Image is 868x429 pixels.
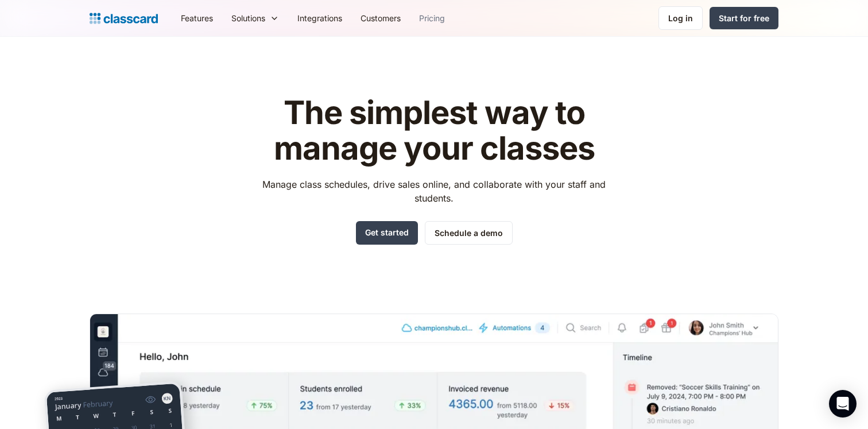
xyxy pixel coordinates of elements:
[658,6,703,30] a: Log in
[356,221,418,245] a: Get started
[252,177,617,205] p: Manage class schedules, drive sales online, and collaborate with your staff and students.
[410,5,454,31] a: Pricing
[288,5,351,31] a: Integrations
[252,95,617,166] h1: The simplest way to manage your classes
[425,221,513,245] a: Schedule a demo
[231,12,265,24] div: Solutions
[719,12,769,24] div: Start for free
[668,12,693,24] div: Log in
[351,5,410,31] a: Customers
[222,5,288,31] div: Solutions
[829,390,857,418] div: Open Intercom Messenger
[90,10,158,26] a: home
[710,7,778,29] a: Start for free
[172,5,222,31] a: Features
